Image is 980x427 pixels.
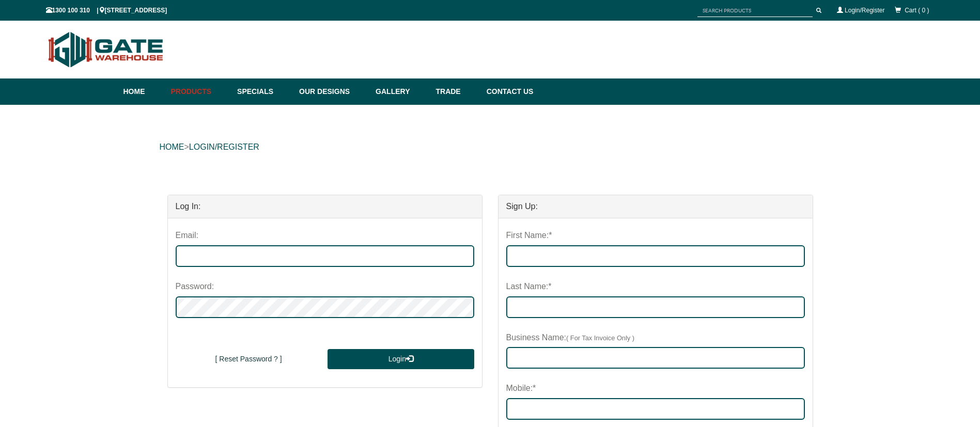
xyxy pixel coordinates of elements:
[232,78,294,105] a: Specials
[506,277,552,296] label: Last Name:*
[160,143,184,151] a: HOME
[176,202,201,211] strong: Log In:
[506,226,552,245] label: First Name:*
[189,143,259,151] a: LOGIN/REGISTER
[566,334,634,342] span: ( For Tax Invoice Only )
[176,277,214,296] label: Password:
[905,7,929,14] span: Cart ( 0 )
[176,349,322,370] button: [ Reset Password ? ]
[166,78,232,105] a: Products
[845,7,884,14] a: Login/Register
[506,202,538,211] strong: Sign Up:
[481,78,534,105] a: Contact Us
[176,226,198,245] label: Email:
[370,78,430,105] a: Gallery
[506,328,635,347] label: Business Name:
[294,78,370,105] a: Our Designs
[430,78,481,105] a: Trade
[697,4,813,17] input: SEARCH PRODUCTS
[506,379,536,398] label: Mobile:*
[123,78,166,105] a: Home
[46,7,167,14] span: 1300 100 310 | [STREET_ADDRESS]
[46,26,166,73] img: Gate Warehouse
[328,349,474,370] button: Login
[160,131,821,164] div: >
